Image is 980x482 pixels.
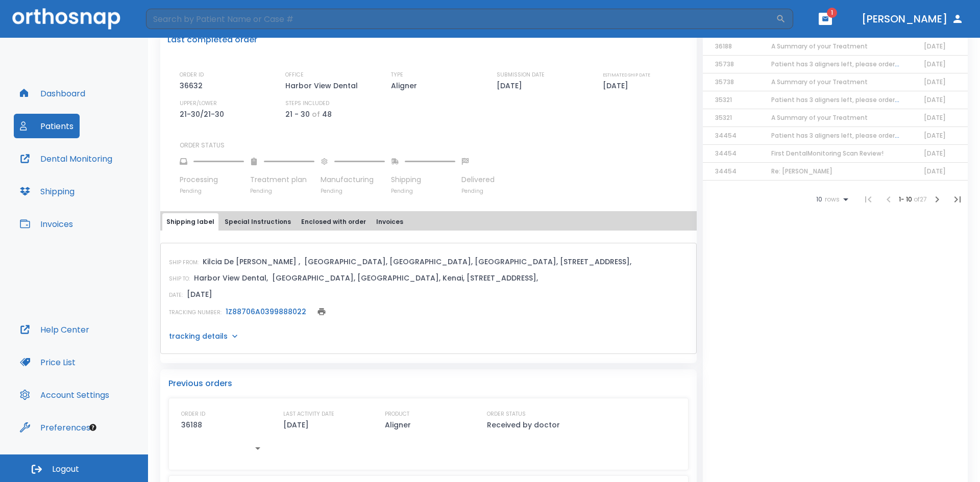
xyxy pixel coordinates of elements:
[180,174,244,185] p: Processing
[304,256,631,268] p: [GEOGRAPHIC_DATA], [GEOGRAPHIC_DATA], [GEOGRAPHIC_DATA], [STREET_ADDRESS],
[715,131,737,140] span: 34454
[603,70,650,80] p: ESTIMATED SHIP DATE
[180,99,217,108] p: UPPER/LOWER
[924,78,946,86] span: [DATE]
[487,419,560,431] p: Received by doctor
[924,131,946,140] span: [DATE]
[169,308,222,317] p: TRACKING NUMBER:
[314,305,329,319] button: print
[857,10,968,28] button: [PERSON_NAME]
[322,108,332,120] p: 48
[715,167,737,175] span: 34454
[771,149,884,158] span: First DentalMonitoring Scan Review!
[180,80,206,92] p: 36632
[250,174,314,185] p: Treatment plan
[827,8,837,18] span: 1
[771,95,925,104] span: Patient has 3 aligners left, please order next set!
[187,288,212,300] p: [DATE]
[321,187,385,195] p: Pending
[146,9,776,29] input: Search by Patient Name or Case #
[283,419,309,431] p: [DATE]
[771,42,868,50] span: A Summary of your Treatment
[321,174,385,185] p: Manufacturing
[285,70,304,80] p: OFFICE
[180,108,228,120] p: 21-30/21-30
[88,423,97,432] div: Tooltip anchor
[771,60,925,68] span: Patient has 3 aligners left, please order next set!
[226,307,306,317] a: 1Z88706A0399888022
[285,108,310,120] p: 21 - 30
[312,108,320,120] p: of
[167,34,257,46] p: Last completed order
[14,114,80,138] button: Patients
[924,60,946,68] span: [DATE]
[14,179,81,204] button: Shipping
[924,113,946,122] span: [DATE]
[203,256,300,268] p: Kilcia De [PERSON_NAME] ,
[822,196,840,203] span: rows
[297,213,370,231] button: Enclosed with order
[162,213,218,231] button: Shipping label
[285,99,329,108] p: STEPS INCLUDED
[391,174,455,185] p: Shipping
[924,95,946,104] span: [DATE]
[14,146,118,171] button: Dental Monitoring
[194,272,268,284] p: Harbor View Dental,
[220,213,295,231] button: Special Instructions
[391,80,421,92] p: Aligner
[285,80,361,92] p: Harbor View Dental
[461,187,495,195] p: Pending
[771,167,832,175] span: Re: [PERSON_NAME]
[180,70,204,80] p: ORDER ID
[391,187,455,195] p: Pending
[771,78,868,86] span: A Summary of your Treatment
[924,149,946,158] span: [DATE]
[14,350,82,374] button: Price List
[385,419,411,431] p: Aligner
[283,410,334,419] p: LAST ACTIVITY DATE
[487,410,526,419] p: ORDER STATUS
[715,113,732,122] span: 35321
[12,8,120,29] img: Orthosnap
[180,141,690,150] p: ORDER STATUS
[497,70,545,80] p: SUBMISSION DATE
[924,42,946,50] span: [DATE]
[914,195,927,204] span: of 27
[771,131,925,140] span: Patient has 3 aligners left, please order next set!
[497,80,526,92] p: [DATE]
[372,213,407,231] button: Invoices
[14,383,115,407] button: Account Settings
[816,196,822,203] span: 10
[603,80,632,92] p: [DATE]
[181,410,205,419] p: ORDER ID
[391,70,403,80] p: TYPE
[169,258,199,267] p: SHIP FROM:
[14,212,79,236] button: Invoices
[771,113,868,122] span: A Summary of your Treatment
[14,317,95,342] button: Help Center
[461,174,495,185] p: Delivered
[924,167,946,175] span: [DATE]
[899,195,914,204] span: 1 - 10
[169,274,190,284] p: SHIP TO:
[168,377,689,390] p: Previous orders
[162,213,695,231] div: tabs
[715,149,737,158] span: 34454
[715,95,732,104] span: 35321
[169,331,228,341] p: tracking details
[14,415,96,440] button: Preferences
[715,78,734,86] span: 35738
[385,410,409,419] p: PRODUCT
[52,464,79,475] span: Logout
[715,42,732,50] span: 36188
[14,81,91,106] button: Dashboard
